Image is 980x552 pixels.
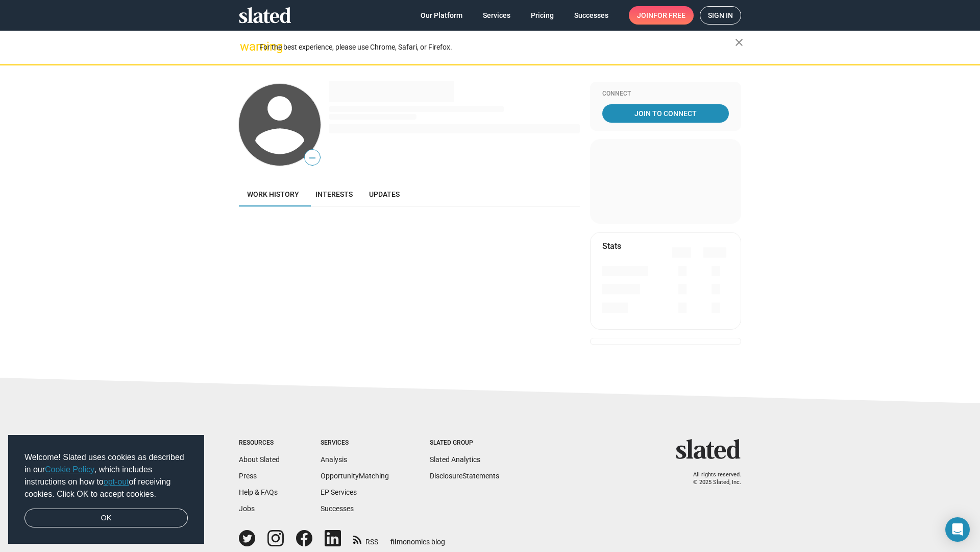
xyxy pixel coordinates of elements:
[321,504,354,513] a: Successes
[430,455,480,464] a: Slated Analytics
[708,7,733,24] span: Sign in
[361,182,408,206] a: Updates
[315,190,353,198] span: Interests
[8,435,204,544] div: cookieconsent
[629,6,694,25] a: Joinfor free
[483,6,510,25] span: Services
[653,6,685,25] span: for free
[239,455,280,464] a: About Slated
[475,6,519,25] a: Services
[239,488,278,496] a: Help & FAQs
[523,6,562,25] a: Pricing
[353,531,378,547] a: RSS
[321,455,347,464] a: Analysis
[321,439,389,447] div: Services
[239,439,280,447] div: Resources
[574,6,608,25] span: Successes
[602,241,621,251] mat-card-title: Stats
[682,471,741,486] p: All rights reserved. © 2025 Slated, Inc.
[733,36,745,49] mat-icon: close
[259,40,735,54] div: For the best experience, please use Chrome, Safari, or Firefox.
[239,182,307,206] a: Work history
[247,190,299,198] span: Work history
[239,504,255,513] a: Jobs
[104,477,129,486] a: opt-out
[602,90,729,98] div: Connect
[421,6,462,25] span: Our Platform
[321,472,389,480] a: OpportunityMatching
[566,6,617,25] a: Successes
[45,465,94,474] a: Cookie Policy
[24,509,188,528] a: dismiss cookie message
[430,472,499,480] a: DisclosureStatements
[239,472,257,480] a: Press
[945,517,970,542] div: Open Intercom Messenger
[604,104,727,123] span: Join To Connect
[390,538,403,546] span: film
[321,488,357,496] a: EP Services
[240,40,252,53] mat-icon: warning
[430,439,499,447] div: Slated Group
[412,6,471,25] a: Our Platform
[602,104,729,123] a: Join To Connect
[369,190,400,198] span: Updates
[700,6,741,25] a: Sign in
[24,451,188,500] span: Welcome! Slated uses cookies as described in our , which includes instructions on how to of recei...
[307,182,361,206] a: Interests
[390,529,445,547] a: filmonomics blog
[305,151,320,165] span: —
[531,6,554,25] span: Pricing
[637,6,685,25] span: Join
